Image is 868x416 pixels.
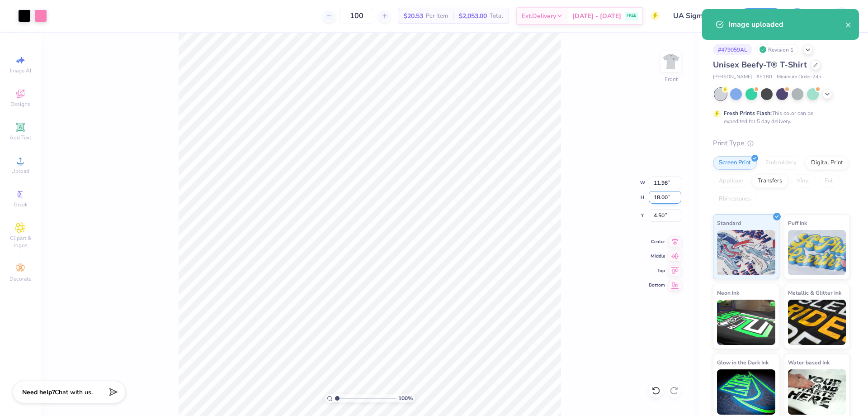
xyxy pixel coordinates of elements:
span: Center [649,239,665,245]
input: Untitled Design [666,7,733,25]
div: Print Type [713,138,850,148]
div: # 479059AL [713,44,752,55]
span: Upload [11,167,29,175]
img: Water based Ink [788,369,846,415]
div: Applique [713,174,749,188]
span: Top [649,268,665,274]
span: Est. Delivery [522,11,556,21]
span: Water based Ink [788,358,830,367]
span: Designs [10,100,30,108]
strong: Need help? [22,388,55,397]
div: Front [665,75,678,83]
span: Minimum Order: 24 + [777,73,822,81]
span: # 5180 [756,73,772,81]
div: Vinyl [791,174,816,188]
span: Add Text [9,134,31,141]
img: Neon Ink [717,300,775,345]
div: Revision 1 [757,44,798,55]
span: [PERSON_NAME] [713,73,752,81]
span: Unisex Beefy-T® T-Shirt [713,59,807,70]
div: Image uploaded [728,19,845,30]
img: Glow in the Dark Ink [717,369,775,415]
div: Screen Print [713,156,757,170]
span: Bottom [649,282,665,288]
div: Embroidery [759,156,802,170]
strong: Fresh Prints Flash: [724,110,772,117]
span: Clipart & logos [5,234,36,249]
div: Foil [819,174,840,188]
img: Front [662,53,680,71]
div: Rhinestones [713,192,757,206]
div: Digital Print [805,156,849,170]
span: Image AI [10,67,31,74]
input: – – [339,8,374,24]
div: Transfers [752,174,788,188]
span: Greek [14,201,28,208]
span: $20.53 [404,11,423,21]
span: Neon Ink [717,288,739,297]
div: This color can be expedited for 5 day delivery. [724,109,835,125]
button: close [845,19,852,30]
img: Puff Ink [788,230,846,275]
span: Glow in the Dark Ink [717,358,769,367]
span: Decorate [9,275,31,282]
span: FREE [627,13,636,19]
span: [DATE] - [DATE] [572,11,621,21]
span: Per Item [426,11,448,21]
span: Middle [649,253,665,259]
span: 100 % [398,394,413,402]
span: Chat with us. [55,388,93,397]
span: $2,053.00 [459,11,487,21]
span: Total [490,11,503,21]
img: Metallic & Glitter Ink [788,300,846,345]
span: Puff Ink [788,218,807,228]
span: Metallic & Glitter Ink [788,288,841,297]
span: Standard [717,218,741,228]
img: Standard [717,230,775,275]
